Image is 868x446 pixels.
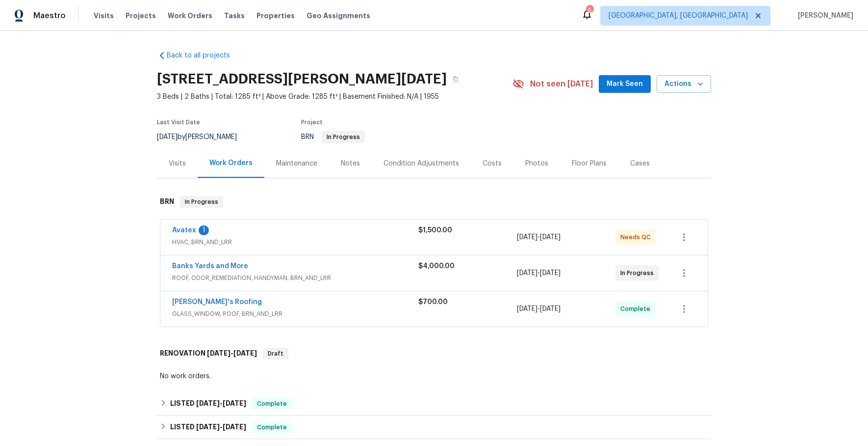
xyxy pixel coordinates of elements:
[276,159,317,168] div: Maintenance
[157,392,711,416] div: LISTED [DATE]-[DATE]Complete
[170,398,246,410] h6: LISTED
[157,416,711,439] div: LISTED [DATE]-[DATE]Complete
[170,421,246,433] h6: LISTED
[172,263,248,270] a: Banks Yards and More
[483,159,502,168] div: Costs
[540,270,561,277] span: [DATE]
[530,79,593,89] span: Not seen [DATE]
[196,400,220,407] span: [DATE]
[620,232,655,242] span: Needs QC
[224,12,245,19] span: Tasks
[525,159,548,168] div: Photos
[172,299,262,306] a: [PERSON_NAME]'s Roofing
[620,304,654,314] span: Complete
[172,237,418,247] span: HVAC, BRN_AND_LRR
[341,159,360,168] div: Notes
[157,134,178,140] span: [DATE]
[33,11,66,21] span: Maestro
[223,423,246,430] span: [DATE]
[169,159,186,168] div: Visits
[418,299,448,306] span: $700.00
[196,400,246,407] span: -
[172,227,196,234] a: Avatex
[599,75,651,93] button: Mark Seen
[160,196,174,208] h6: BRN
[157,74,447,84] h2: [STREET_ADDRESS][PERSON_NAME][DATE]
[172,273,418,283] span: ROOF, ODOR_REMEDIATION, HANDYMAN, BRN_AND_LRR
[157,186,711,218] div: BRN In Progress
[207,350,230,357] span: [DATE]
[256,11,295,21] span: Properties
[196,423,220,430] span: [DATE]
[253,399,291,409] span: Complete
[233,350,257,357] span: [DATE]
[181,197,222,207] span: In Progress
[630,159,650,168] div: Cases
[157,51,251,60] a: Back to all projects
[207,350,257,357] span: -
[253,422,291,432] span: Complete
[664,78,703,90] span: Actions
[199,225,209,235] div: 1
[157,119,200,125] span: Last Visit Date
[517,232,561,242] span: -
[794,11,853,21] span: [PERSON_NAME]
[126,11,156,21] span: Projects
[196,423,246,430] span: -
[172,309,418,319] span: GLASS_WINDOW, ROOF, BRN_AND_LRR
[540,234,561,241] span: [DATE]
[94,11,114,21] span: Visits
[620,268,658,278] span: In Progress
[301,119,323,125] span: Project
[517,306,537,312] span: [DATE]
[418,227,452,234] span: $1,500.00
[586,6,593,16] div: 5
[157,131,249,143] div: by [PERSON_NAME]
[517,270,537,277] span: [DATE]
[540,306,561,312] span: [DATE]
[209,158,253,168] div: Work Orders
[607,78,643,90] span: Mark Seen
[609,11,748,21] span: [GEOGRAPHIC_DATA], [GEOGRAPHIC_DATA]
[657,75,711,93] button: Actions
[517,268,561,278] span: -
[323,134,364,140] span: In Progress
[517,304,561,314] span: -
[517,234,537,241] span: [DATE]
[447,70,464,88] button: Copy Address
[160,348,257,360] h6: RENOVATION
[418,263,455,270] span: $4,000.00
[572,159,607,168] div: Floor Plans
[383,159,459,168] div: Condition Adjustments
[157,92,512,102] span: 3 Beds | 2 Baths | Total: 1285 ft² | Above Grade: 1285 ft² | Basement Finished: N/A | 1955
[160,371,708,381] div: No work orders.
[157,338,711,369] div: RENOVATION [DATE]-[DATE]Draft
[223,400,246,407] span: [DATE]
[264,349,287,359] span: Draft
[301,134,365,140] span: BRN
[306,11,370,21] span: Geo Assignments
[168,11,212,21] span: Work Orders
